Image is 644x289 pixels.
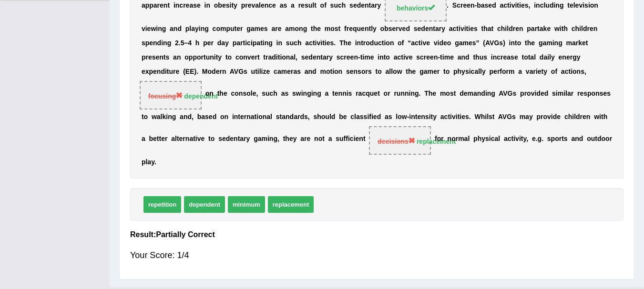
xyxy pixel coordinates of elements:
b: n [164,2,168,10]
b: r [587,25,589,32]
b: r [363,39,366,47]
b: e [418,25,421,32]
b: r [460,2,463,10]
b: c [453,25,457,32]
b: a [170,25,174,32]
b: i [355,39,357,47]
b: p [253,39,257,47]
b: s [305,2,308,10]
b: t [322,39,325,47]
b: r [513,25,515,32]
b: o [295,25,299,32]
b: r [183,2,185,10]
b: h [501,25,505,32]
b: v [434,39,438,47]
b: i [245,39,247,47]
b: m [463,39,469,47]
span: behaviors [397,4,435,12]
b: f [344,25,347,32]
b: g [162,25,166,32]
b: i [505,25,507,32]
b: c [572,25,575,32]
b: p [145,39,150,47]
b: t [231,2,234,10]
b: a [191,25,195,32]
b: h [344,39,348,47]
b: c [213,25,216,32]
b: p [241,2,245,10]
b: n [429,25,433,32]
b: t [567,2,570,10]
b: a [435,25,439,32]
b: o [380,25,385,32]
b: n [158,25,162,32]
b: i [421,39,423,47]
b: n [365,25,369,32]
b: d [157,39,162,47]
b: i [579,25,581,32]
b: b [218,2,222,10]
b: e [515,25,519,32]
b: p [149,2,153,10]
b: - [475,2,477,10]
b: g [204,25,209,32]
b: t [167,2,170,10]
b: m [289,25,295,32]
b: e [348,39,351,47]
b: a [255,2,259,10]
b: e [521,2,525,10]
b: i [560,25,562,32]
b: i [145,25,147,32]
b: s [226,2,230,10]
b: i [459,25,460,32]
b: o [330,25,335,32]
b: t [368,25,371,32]
b: w [151,25,156,32]
b: s [286,39,290,47]
b: n [555,2,560,10]
b: a [251,25,255,32]
b: e [443,39,447,47]
b: v [422,39,426,47]
b: b [477,2,481,10]
b: n [536,2,540,10]
b: i [510,2,511,10]
b: e [349,25,353,32]
b: r [211,39,214,47]
b: l [543,2,545,10]
b: i [174,2,175,10]
b: d [177,25,182,32]
b: d [583,25,587,32]
b: s [330,2,334,10]
b: r [240,25,243,32]
b: v [460,25,464,32]
b: g [303,25,307,32]
b: e [425,25,429,32]
b: e [236,25,240,32]
b: i [468,25,470,32]
b: r [275,25,277,32]
b: n [470,2,475,10]
b: e [272,2,276,10]
b: e [278,25,282,32]
b: a [236,39,240,47]
b: e [327,39,330,47]
b: u [357,25,361,32]
b: e [207,39,211,47]
b: g [167,39,172,47]
b: n [593,25,598,32]
b: y [234,2,237,10]
b: T [339,39,344,47]
b: i [204,2,206,10]
b: e [590,25,593,32]
b: i [588,2,590,10]
b: r [347,25,349,32]
b: 5 [181,39,184,47]
b: l [259,2,261,10]
b: d [492,2,496,10]
b: r [240,39,243,47]
b: d [439,39,443,47]
b: n [175,2,180,10]
b: t [481,25,484,32]
b: o [366,39,370,47]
